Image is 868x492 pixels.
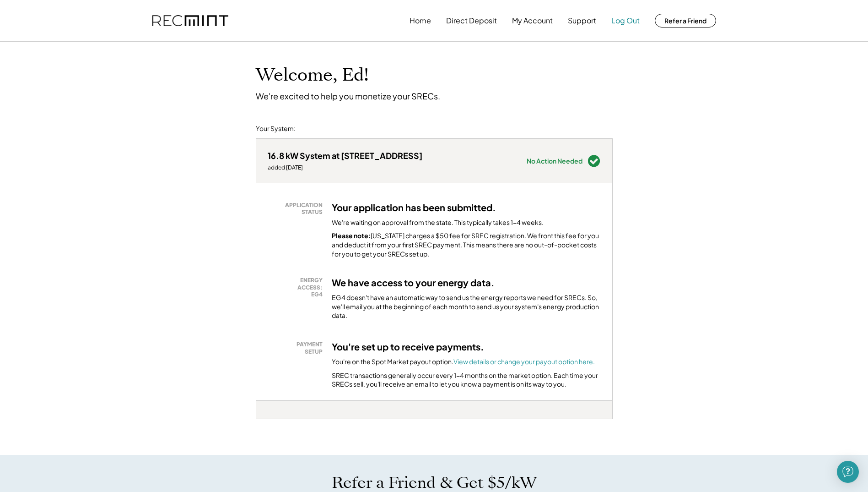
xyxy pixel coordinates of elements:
[152,15,228,27] img: recmint-logotype%403x.png
[527,158,582,164] div: No Action Needed
[332,341,484,353] h3: You're set up to receive payments.
[256,419,286,423] div: wnl4mpei - MD 1.5x (BT)
[332,202,496,213] h3: Your application has been submitted.
[332,293,601,320] div: EG4 doesn't have an automatic way to send us the energy reports we need for SRECs. So, we'll emai...
[332,371,601,389] div: SREC transactions generally occur every 1-4 months on the market option. Each time your SRECs sel...
[410,11,431,30] button: Home
[332,357,595,366] div: You're on the Spot Market payout option.
[256,91,440,101] div: We're excited to help you monetize your SRECs.
[655,14,716,27] button: Refer a Friend
[332,231,601,258] div: [US_STATE] charges a $50 fee for SREC registration. We front this fee for you and deduct it from ...
[268,164,422,171] div: added [DATE]
[272,341,323,355] div: PAYMENT SETUP
[837,461,859,483] div: Open Intercom Messenger
[568,11,596,30] button: Support
[453,357,595,366] a: View details or change your payout option here.
[272,277,323,298] div: ENERGY ACCESS: EG4
[446,11,497,30] button: Direct Deposit
[256,124,296,133] div: Your System:
[332,277,495,289] h3: We have access to your energy data.
[611,11,640,30] button: Log Out
[272,202,323,216] div: APPLICATION STATUS
[268,150,422,161] div: 16.8 kW System at [STREET_ADDRESS]
[332,231,371,240] strong: Please note:
[256,65,370,86] h1: Welcome, Ed!
[512,11,553,30] button: My Account
[332,218,544,227] div: We're waiting on approval from the state. This typically takes 1-4 weeks.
